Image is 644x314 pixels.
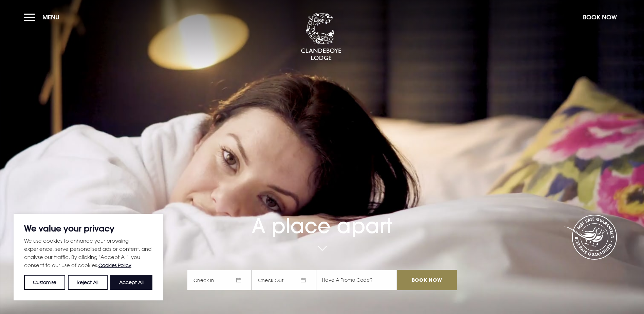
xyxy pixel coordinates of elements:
div: We value your privacy [14,214,163,300]
input: Book Now [397,270,457,290]
button: Book Now [579,10,620,24]
button: Menu [24,10,63,24]
img: Clandeboye Lodge [301,13,342,61]
p: We use cookies to enhance your browsing experience, serve personalised ads or content, and analys... [24,237,152,269]
h1: A place apart [187,195,457,238]
a: Cookies Policy [98,262,131,268]
span: Menu [42,13,59,21]
button: Customise [24,275,65,290]
button: Accept All [110,275,152,290]
button: Reject All [68,275,107,290]
p: We value your privacy [24,224,152,232]
span: Check Out [252,270,316,290]
input: Have A Promo Code? [316,270,397,290]
span: Check In [187,270,252,290]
